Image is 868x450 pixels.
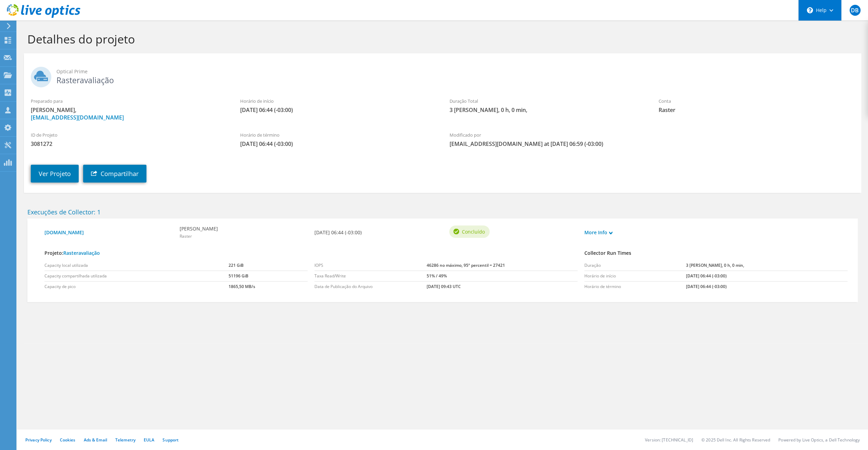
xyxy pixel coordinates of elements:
[240,98,436,104] label: Horário de início
[229,282,308,292] td: 1865,50 MB/s
[314,260,427,271] td: IOPS
[240,140,436,148] span: [DATE] 06:44 (-03:00)
[584,229,612,236] a: More Info
[584,282,686,292] td: Horário de término
[314,229,362,236] b: [DATE] 06:44 (-03:00)
[31,132,226,138] label: ID de Projeto
[426,260,577,271] td: 46286 no máximo, 95º percentil = 27421
[449,132,645,138] label: Modificado por
[44,229,172,236] a: [DOMAIN_NAME]
[25,437,52,443] a: Privacy Policy
[314,282,427,292] td: Data de Publicação do Arquivo
[31,106,226,121] span: [PERSON_NAME],
[449,106,645,114] span: 3 [PERSON_NAME], 0 h, 0 min,
[229,271,308,282] td: 51196 GiB
[44,260,229,271] td: Capacity local utilizada
[31,165,79,183] a: Ver Projeto
[686,260,847,271] td: 3 [PERSON_NAME], 0 h, 0 min,
[179,233,192,239] span: Raster
[449,98,645,104] label: Duração Total
[240,106,436,114] span: [DATE] 06:44 (-03:00)
[807,7,813,13] svg: \n
[115,437,135,443] a: Telemetry
[659,106,854,114] span: Raster
[44,249,578,257] h4: Projeto:
[462,228,484,235] span: Concluído
[645,437,693,443] li: Version: [TECHNICAL_ID]
[850,5,860,16] span: DB
[31,67,854,84] h2: Rasteravaliação
[584,260,686,271] td: Duração
[686,282,847,292] td: [DATE] 06:44 (-03:00)
[27,208,858,216] h2: Execuções de Collector: 1
[63,250,100,256] a: Rasteravaliação
[60,437,76,443] a: Cookies
[44,282,229,292] td: Capacity de pico
[229,260,308,271] td: 221 GiB
[701,437,770,443] li: © 2025 Dell Inc. All Rights Reserved
[84,437,107,443] a: Ads & Email
[31,140,226,148] span: 3081272
[27,32,854,46] h1: Detalhes do projeto
[44,271,229,282] td: Capacity compartilhada utilizada
[179,225,218,233] b: [PERSON_NAME]
[449,140,645,148] span: [EMAIL_ADDRESS][DOMAIN_NAME] at [DATE] 06:59 (-03:00)
[659,98,854,104] label: Conta
[584,271,686,282] td: Horário de início
[314,271,427,282] td: Taxa Read/Write
[240,132,436,138] label: Horário de término
[56,68,854,75] span: Optical Prime
[584,249,847,257] h4: Collector Run Times
[83,165,146,183] a: Compartilhar
[426,282,577,292] td: [DATE] 09:43 UTC
[686,271,847,282] td: [DATE] 06:44 (-03:00)
[31,114,124,121] a: [EMAIL_ADDRESS][DOMAIN_NAME]
[144,437,154,443] a: EULA
[426,271,577,282] td: 51% / 49%
[778,437,860,443] li: Powered by Live Optics, a Dell Technology
[31,98,226,104] label: Preparado para
[163,437,179,443] a: Support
